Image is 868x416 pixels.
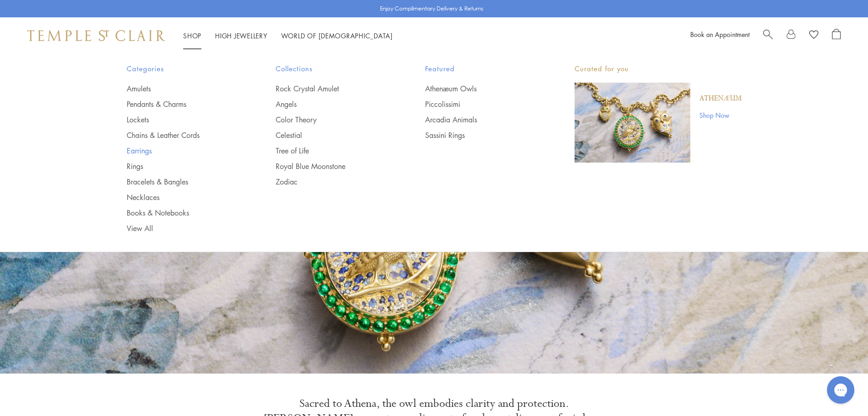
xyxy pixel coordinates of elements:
img: Temple St. Clair [27,30,165,41]
a: Lockets [127,115,240,125]
a: Book an Appointment [690,30,750,39]
a: Rings [127,161,240,171]
a: Pendants & Charms [127,99,240,109]
a: Rock Crystal Amulet [276,84,389,94]
a: Bracelets & Bangles [127,177,240,187]
span: Collections [276,63,389,74]
a: ShopShop [183,31,201,40]
a: Royal Blue Moonstone [276,161,389,171]
a: View All [127,223,240,233]
nav: Main navigation [183,30,393,42]
a: World of [DEMOGRAPHIC_DATA]World of [DEMOGRAPHIC_DATA] [281,31,393,40]
span: Categories [127,63,240,74]
iframe: Gorgias live chat messenger [822,373,859,407]
a: Open Shopping Bag [832,29,841,42]
p: Enjoy Complimentary Delivery & Returns [380,4,483,13]
a: Earrings [127,146,240,156]
a: Chains & Leather Cords [127,130,240,140]
a: Athenæum [699,94,742,104]
a: Sassini Rings [425,130,538,140]
a: Arcadia Animals [425,115,538,125]
a: Zodiac [276,177,389,187]
a: Celestial [276,130,389,140]
a: Shop Now [699,110,742,120]
a: Athenæum Owls [425,84,538,94]
a: High JewelleryHigh Jewellery [215,31,267,40]
a: Tree of Life [276,146,389,156]
a: Angels [276,99,389,109]
a: Piccolissimi [425,99,538,109]
a: Books & Notebooks [127,208,240,218]
a: Necklaces [127,192,240,202]
a: Search [763,29,773,42]
span: Featured [425,63,538,74]
a: Amulets [127,84,240,94]
a: View Wishlist [809,29,818,42]
a: Color Theory [276,115,389,125]
p: Curated for you [575,63,742,74]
